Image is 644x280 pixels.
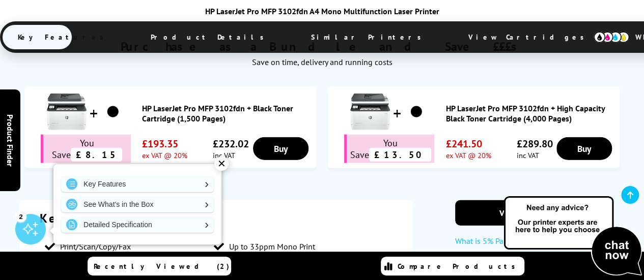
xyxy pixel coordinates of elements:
[253,137,309,160] a: Buy
[501,195,644,278] img: Open Live Chat window
[516,150,552,160] span: inc VAT
[41,135,131,163] div: You Save
[142,150,187,160] span: ex VAT @ 20%
[455,200,595,226] a: View Brochure
[445,150,491,160] span: ex VAT @ 20%
[344,135,434,163] div: You Save
[60,241,131,252] span: Print/Scan/Copy/Fax
[71,148,122,162] span: £8.15
[94,262,230,271] span: Recently Viewed (2)
[404,100,429,125] img: HP LaserJet Pro MFP 3102fdn + High Capacity Black Toner Cartridge (4,000 Pages)
[556,137,612,160] a: Buy
[455,236,595,251] a: What is 5% Page Coverage?
[445,103,614,123] a: HP LaserJet Pro MFP 3102fdn + High Capacity Black Toner Cartridge (4,000 Pages)
[214,157,229,171] div: ✕
[594,32,629,43] img: cmyk-icon.svg
[32,57,612,67] div: Save on time, delivery and running costs
[213,150,249,160] span: inc VAT
[61,196,214,212] a: See What's in the Box
[516,137,552,150] span: £289.80
[229,241,315,252] span: Up to 33ppm Mono Print
[61,176,214,192] a: Key Features
[213,137,249,150] span: £232.02
[142,103,311,123] a: HP LaserJet Pro MFP 3102fdn + Black Toner Cartridge (1,500 Pages)
[135,25,285,49] span: Product Details
[15,210,26,222] div: 2
[5,114,15,166] span: Product Finder
[88,257,231,275] a: Recently Viewed (2)
[100,100,126,125] img: HP LaserJet Pro MFP 3102fdn + Black Toner Cartridge (1,500 Pages)
[61,216,214,233] a: Detailed Specification
[445,137,491,150] span: £241.50
[350,92,390,133] img: HP LaserJet Pro MFP 3102fdn + High Capacity Black Toner Cartridge (4,000 Pages)
[40,210,393,226] div: Key features
[398,262,521,271] span: Compare Products
[453,24,609,50] span: View Cartridges
[369,148,431,162] span: £13.50
[142,137,187,150] span: £193.35
[381,257,524,275] a: Compare Products
[46,92,87,133] img: HP LaserJet Pro MFP 3102fdn + Black Toner Cartridge (1,500 Pages)
[3,25,124,49] span: Key Features
[296,25,442,49] span: Similar Printers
